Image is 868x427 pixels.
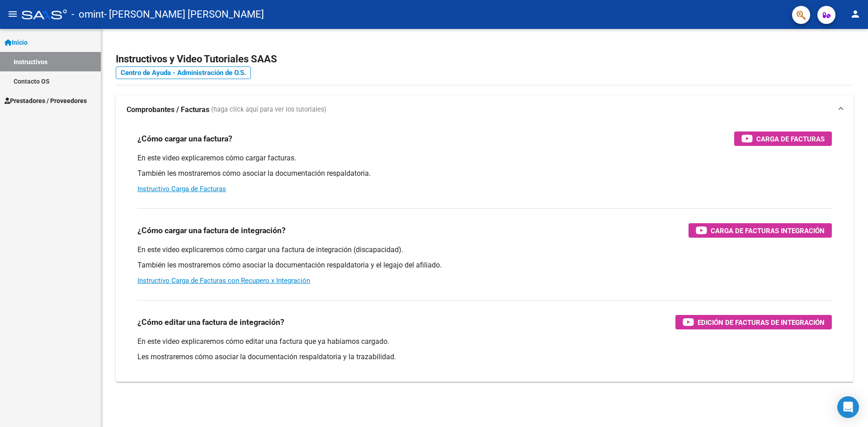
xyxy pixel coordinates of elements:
[116,66,251,79] a: Centro de Ayuda - Administración de O.S.
[137,260,832,270] p: También les mostraremos cómo asociar la documentación respaldatoria y el legajo del afiliado.
[689,223,832,238] button: Carga de Facturas Integración
[5,38,28,47] span: Inicio
[137,277,310,285] a: Instructivo Carga de Facturas con Recupero x Integración
[104,5,264,24] span: - [PERSON_NAME] [PERSON_NAME]
[734,131,832,146] button: Carga de Facturas
[116,95,854,124] mat-expansion-panel-header: Comprobantes / Facturas (haga click aquí para ver los tutoriales)
[850,9,861,19] mat-icon: person
[675,315,832,329] button: Edición de Facturas de integración
[137,352,832,362] p: Les mostraremos cómo asociar la documentación respaldatoria y la trazabilidad.
[711,225,825,236] span: Carga de Facturas Integración
[127,105,209,115] strong: Comprobantes / Facturas
[71,5,104,24] span: - omint
[116,124,854,382] div: Comprobantes / Facturas (haga click aquí para ver los tutoriales)
[137,316,284,328] h3: ¿Cómo editar una factura de integración?
[756,133,825,145] span: Carga de Facturas
[137,185,226,193] a: Instructivo Carga de Facturas
[137,153,832,163] p: En este video explicaremos cómo cargar facturas.
[137,132,232,145] h3: ¿Cómo cargar una factura?
[116,51,854,68] h2: Instructivos y Video Tutoriales SAAS
[137,169,832,178] p: También les mostraremos cómo asociar la documentación respaldatoria.
[137,224,286,237] h3: ¿Cómo cargar una factura de integración?
[837,396,859,418] div: Open Intercom Messenger
[5,96,87,106] span: Prestadores / Proveedores
[698,317,825,328] span: Edición de Facturas de integración
[137,245,832,255] p: En este video explicaremos cómo cargar una factura de integración (discapacidad).
[7,9,18,19] mat-icon: menu
[137,337,832,347] p: En este video explicaremos cómo editar una factura que ya habíamos cargado.
[211,105,326,115] span: (haga click aquí para ver los tutoriales)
